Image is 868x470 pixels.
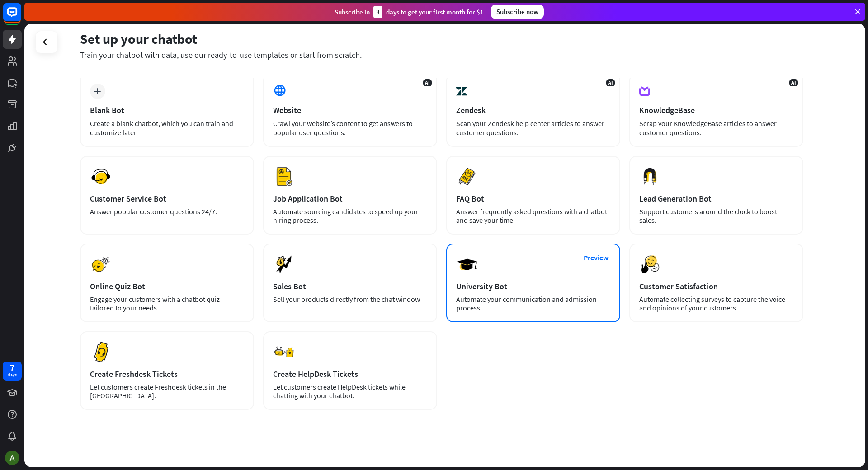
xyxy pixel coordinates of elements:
[273,105,427,115] div: Website
[273,383,427,400] div: Let customers create HelpDesk tickets while chatting with your chatbot.
[373,6,382,18] div: 3
[273,281,427,291] div: Sales Bot
[3,362,22,381] a: 7 days
[7,4,34,31] button: Open LiveChat chat widget
[639,119,793,137] div: Scrap your KnowledgeBase articles to answer customer questions.
[456,207,610,225] div: Answer frequently asked questions with a chatbot and save your time.
[639,193,793,204] div: Lead Generation Bot
[90,383,244,400] div: Let customers create Freshdesk tickets in the [GEOGRAPHIC_DATA].
[10,364,14,372] div: 7
[273,369,427,379] div: Create HelpDesk Tickets
[456,295,610,312] div: Automate your communication and admission process.
[90,281,244,291] div: Online Quiz Bot
[273,207,427,225] div: Automate sourcing candidates to speed up your hiring process.
[639,281,793,291] div: Customer Satisfaction
[423,79,432,86] span: AI
[639,207,793,225] div: Support customers around the clock to boost sales.
[639,295,793,312] div: Automate collecting surveys to capture the voice and opinions of your customers.
[491,5,544,19] div: Subscribe now
[90,119,244,137] div: Create a blank chatbot, which you can train and customize later.
[273,295,427,304] div: Sell your products directly from the chat window
[335,6,484,18] div: Subscribe in days to get your first month for $1
[456,119,610,137] div: Scan your Zendesk help center articles to answer customer questions.
[90,207,244,216] div: Answer popular customer questions 24/7.
[639,105,793,115] div: KnowledgeBase
[456,193,610,204] div: FAQ Bot
[80,50,803,60] div: Train your chatbot with data, use our ready-to-use templates or start from scratch.
[90,193,244,204] div: Customer Service Bot
[90,369,244,379] div: Create Freshdesk Tickets
[456,105,610,115] div: Zendesk
[80,30,803,47] div: Set up your chatbot
[90,295,244,312] div: Engage your customers with a chatbot quiz tailored to your needs.
[578,249,614,266] button: Preview
[8,372,17,378] div: days
[456,281,610,291] div: University Bot
[273,119,427,137] div: Crawl your website’s content to get answers to popular user questions.
[90,105,244,115] div: Blank Bot
[789,79,798,86] span: AI
[273,193,427,204] div: Job Application Bot
[94,88,101,94] i: plus
[606,79,615,86] span: AI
